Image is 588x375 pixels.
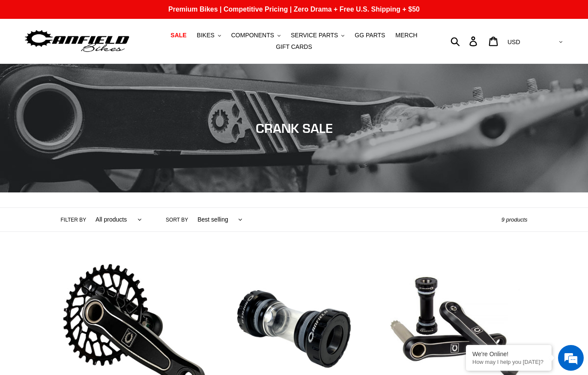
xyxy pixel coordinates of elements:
[276,43,312,51] span: GIFT CARDS
[291,32,338,39] span: SERVICE PARTS
[197,32,215,39] span: BIKES
[61,216,87,224] label: Filter by
[193,30,225,41] button: BIKES
[166,216,188,224] label: Sort by
[256,120,333,136] span: CRANK SALE
[231,32,274,39] span: COMPONENTS
[472,351,545,357] div: We're Online!
[350,30,389,41] a: GG PARTS
[395,32,417,39] span: MERCH
[227,30,285,41] button: COMPONENTS
[355,32,385,39] span: GG PARTS
[166,30,191,41] a: SALE
[501,216,528,223] span: 9 products
[24,28,131,55] img: Canfield Bikes
[391,30,421,41] a: MERCH
[472,359,545,365] p: How may I help you today?
[170,32,186,39] span: SALE
[272,41,316,53] a: GIFT CARDS
[287,30,349,41] button: SERVICE PARTS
